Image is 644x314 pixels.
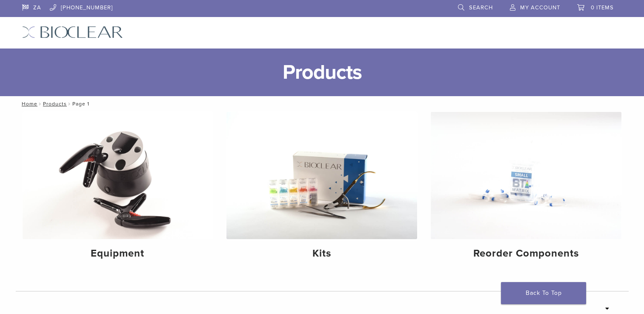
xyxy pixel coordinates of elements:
span: My Account [520,4,560,11]
a: Kits [226,112,417,267]
span: / [37,102,43,106]
a: Equipment [23,112,213,267]
h4: Equipment [29,246,206,261]
span: / [67,102,72,106]
nav: Page 1 [16,96,629,111]
h4: Reorder Components [438,246,615,261]
img: Reorder Components [431,112,621,239]
h4: Kits [233,246,410,261]
img: Equipment [23,112,213,239]
img: Kits [226,112,417,239]
span: Search [469,4,493,11]
a: Home [19,101,37,107]
a: Back To Top [501,282,586,304]
a: Products [43,101,67,107]
span: 0 items [591,4,614,11]
img: Bioclear [22,26,123,38]
a: Reorder Components [431,112,621,267]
